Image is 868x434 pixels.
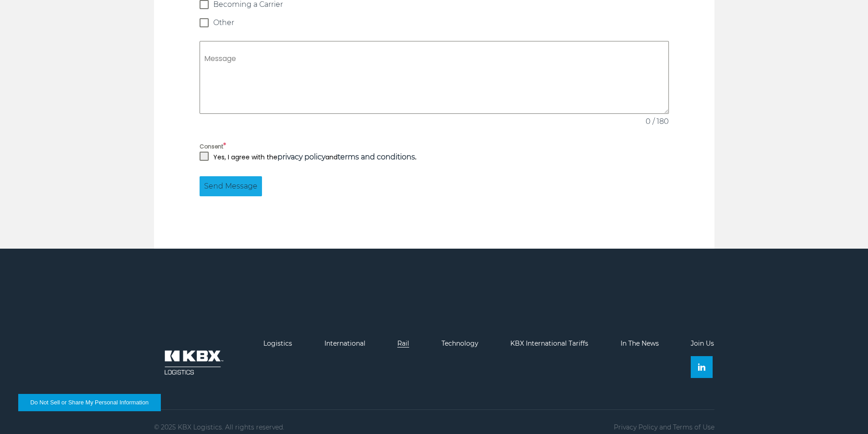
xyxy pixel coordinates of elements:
label: Consent [200,141,669,152]
span: 0 / 180 [646,116,669,127]
a: Rail [397,339,409,347]
a: terms and conditions [338,153,415,161]
img: Linkedin [698,363,705,371]
button: Do Not Sell or Share My Personal Information [18,394,161,411]
label: Other [200,18,669,27]
span: Other [213,18,234,27]
span: Send Message [204,181,257,192]
button: Send Message [200,176,262,196]
a: Join Us [691,339,714,347]
a: Logistics [263,339,292,347]
p: Yes, I agree with the and [213,152,416,163]
span: and [659,423,671,431]
a: In The News [621,339,659,347]
img: kbx logo [154,340,231,385]
a: Technology [442,339,478,347]
a: Privacy Policy [614,423,657,431]
p: © 2025 KBX Logistics. All rights reserved. [154,424,284,431]
a: International [324,339,365,347]
a: KBX International Tariffs [510,339,588,347]
a: privacy policy [277,153,325,161]
strong: . [338,153,416,162]
a: Terms of Use [673,423,714,431]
